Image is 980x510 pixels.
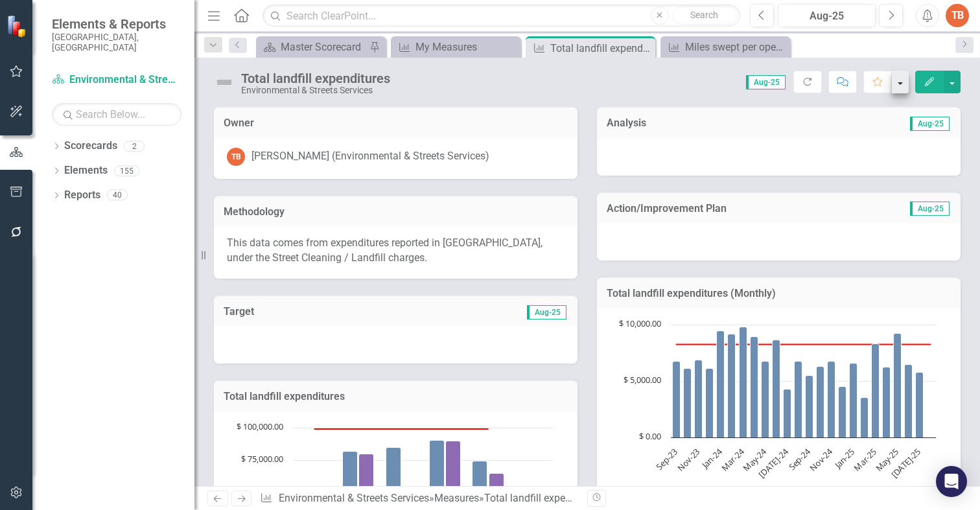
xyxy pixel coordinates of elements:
[237,421,283,432] text: $ 100,000.00
[889,446,923,480] text: [DATE]-25
[839,386,846,437] path: Dec-24, 4,529.46. Monthly Performance.
[415,39,517,55] div: My Measures
[241,71,390,86] div: Total landfill expenditures
[52,73,181,87] a: Environmental & Streets Services
[872,343,880,437] path: Mar-25, 8,328.21. Monthly Performance.
[762,361,769,437] path: May-24, 6,761.7. Monthly Performance.
[227,236,565,266] p: This data comes from expenditures reported in [GEOGRAPHIC_DATA], under the Street Cleaning / Land...
[690,10,718,20] span: Search
[260,491,577,506] div: » »
[946,4,969,27] button: TB
[52,32,181,53] small: [GEOGRAPHIC_DATA], [GEOGRAPHIC_DATA]
[784,389,791,437] path: Jul-24, 4,273.65. Monthly Performance.
[807,445,835,473] text: Nov-24
[719,445,747,473] text: Mar-24
[607,117,776,129] h3: Analysis
[672,6,737,25] button: Search
[817,366,824,437] path: Oct-24, 6,292.11. Monthly Performance.
[607,288,951,299] h3: Total landfill expenditures (Monthly)
[861,397,869,437] path: Feb-25, 3,530.43. Monthly Performance.
[751,336,758,437] path: Apr-24, 8,936.74. Monthly Performance.
[224,391,568,402] h3: Total landfill expenditures
[394,39,517,55] a: My Measures
[684,368,692,437] path: Oct-23, 6,092.49. Monthly Performance.
[259,39,366,55] a: Master Scorecard
[852,446,879,473] text: Mar-25
[224,206,568,218] h3: Methodology
[607,203,863,214] h3: Action/Improvement Plan
[675,446,702,473] text: Nov-23
[782,8,871,24] div: Aug-25
[828,361,835,437] path: Nov-24, 6,729.15. Monthly Performance.
[64,163,108,178] a: Elements
[936,466,967,497] div: Open Intercom Messenger
[241,86,390,95] div: Environmental & Streets Services
[241,485,283,497] text: $ 50,000.00
[728,334,736,437] path: Feb-24, 9,164.47. Monthly Performance.
[64,188,100,203] a: Reports
[251,149,489,164] div: [PERSON_NAME] (Environmental & Streets Services)
[673,361,681,437] path: Sep-23, 6,760.79. Monthly Performance.
[653,446,680,472] text: Sep-23
[746,75,786,89] span: Aug-25
[778,4,876,27] button: Aug-25
[706,368,714,437] path: Dec-23, 6,139.08. Monthly Performance.
[806,375,813,437] path: Sep-24, 5,462.61. Monthly Performance.
[883,367,891,437] path: Apr-25, 6,218.94. Monthly Performance.
[124,141,145,152] div: 2
[740,445,769,474] text: May-24
[224,306,371,318] h3: Target
[685,39,787,55] div: Miles swept per operator per day
[695,360,703,437] path: Nov-23, 6,872.04. Monthly Performance.
[281,39,366,55] div: Master Scorecard
[617,483,635,502] button: View chart menu, Chart
[873,446,901,474] text: May-25
[52,103,181,126] input: Search Below...
[527,305,566,319] span: Aug-25
[910,117,950,131] span: Aug-25
[262,5,740,27] input: Search ClearPoint...
[717,330,725,437] path: Jan-24, 9,440.04. Monthly Performance.
[312,426,491,432] g: Target, series 2 of 3. Line with 6 data points.
[279,492,429,504] a: Environmental & Streets Services
[773,340,780,437] path: Jun-24, 8,666.55. Monthly Performance.
[114,165,139,176] div: 155
[624,374,661,386] text: $ 5,000.00
[905,364,913,437] path: Jun-25, 6,462.39. Monthly Performance.
[795,361,802,437] path: Aug-24, 6,753.39. Monthly Performance.
[64,139,117,154] a: Scorecards
[484,492,602,504] div: Total landfill expenditures
[910,202,950,216] span: Aug-25
[699,445,725,471] text: Jan-24
[786,445,813,472] text: Sep-24
[674,342,933,347] g: Monthly Target, series 2 of 2. Line with 24 data points.
[639,430,661,442] text: $ 0.00
[740,327,747,437] path: Mar-24, 9,825.57. Monthly Performance.
[894,333,902,437] path: May-25, 9,241.41. Monthly Performance.
[52,16,181,32] span: Elements & Reports
[6,15,29,38] img: ClearPoint Strategy
[434,492,479,504] a: Measures
[673,325,931,438] g: Monthly Performance, series 1 of 2. Bar series with 24 bars.
[214,72,235,93] img: Not Defined
[241,453,283,465] text: $ 75,000.00
[107,190,128,201] div: 40
[619,318,661,329] text: $ 10,000.00
[550,40,652,56] div: Total landfill expenditures
[224,117,568,129] h3: Owner
[756,445,791,480] text: [DATE]-24
[850,363,857,437] path: Jan-25, 6,570.64. Monthly Performance.
[916,372,924,437] path: Jul-25, 5,784.63. Monthly Performance.
[831,446,857,472] text: Jan-25
[664,39,787,55] a: Miles swept per operator per day
[227,148,245,166] div: TB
